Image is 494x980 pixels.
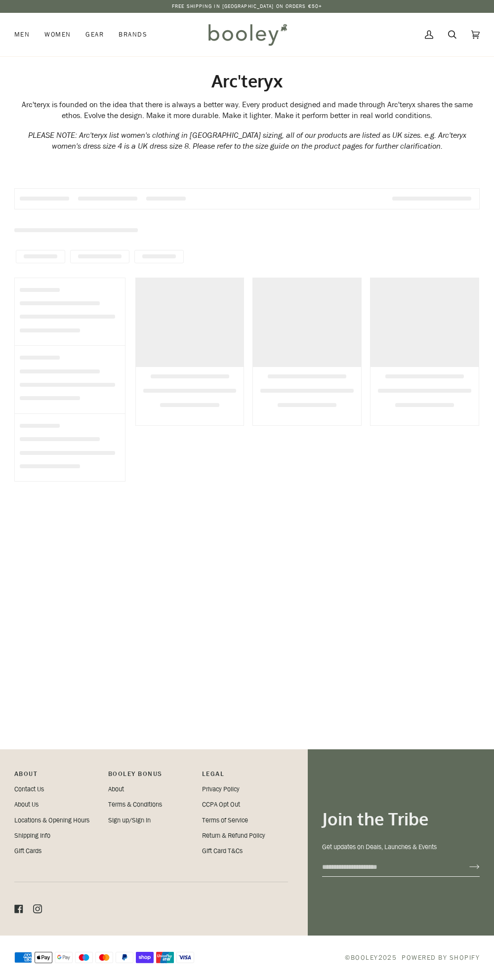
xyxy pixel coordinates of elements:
a: About [108,784,124,794]
a: Gift Cards [14,846,41,856]
a: Terms of Service [202,816,248,825]
span: Gear [85,30,104,40]
span: Men [14,30,30,40]
img: Booley [204,20,290,49]
a: Contact Us [14,784,44,794]
input: your-email@example.com [322,858,453,876]
a: CCPA Opt Out [202,800,240,809]
div: Arc'teryx is founded on the idea that there is always a better way. Every product designed and ma... [14,99,480,121]
a: Terms & Conditions [108,800,162,809]
span: Brands [119,30,147,40]
em: PLEASE NOTE: Arc'teryx list women's clothing in [GEOGRAPHIC_DATA] sizing, all of our products are... [28,130,466,151]
a: Booley [351,953,378,962]
h3: Join the Tribe [322,808,480,829]
p: Get updates on Deals, Launches & Events [322,842,480,852]
h1: Arc'teryx [14,70,480,91]
p: Free Shipping in [GEOGRAPHIC_DATA] on Orders €50+ [172,2,322,10]
a: Return & Refund Policy [202,831,265,840]
span: © 2025 [345,953,397,963]
p: Pipeline_Footer Sub [202,769,288,784]
a: Women [37,13,78,56]
a: Shipping Info [14,831,50,840]
p: Pipeline_Footer Main [14,769,100,784]
a: Gift Card T&Cs [202,846,243,856]
span: Women [44,30,71,40]
a: Powered by Shopify [402,953,480,962]
a: Privacy Policy [202,784,240,794]
button: Join [453,859,480,875]
p: Booley Bonus [108,769,194,784]
a: About Us [14,800,39,809]
a: Brands [111,13,155,56]
a: Men [14,13,37,56]
a: Sign up/Sign in [108,816,151,825]
a: Locations & Opening Hours [14,816,89,825]
a: Gear [78,13,111,56]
